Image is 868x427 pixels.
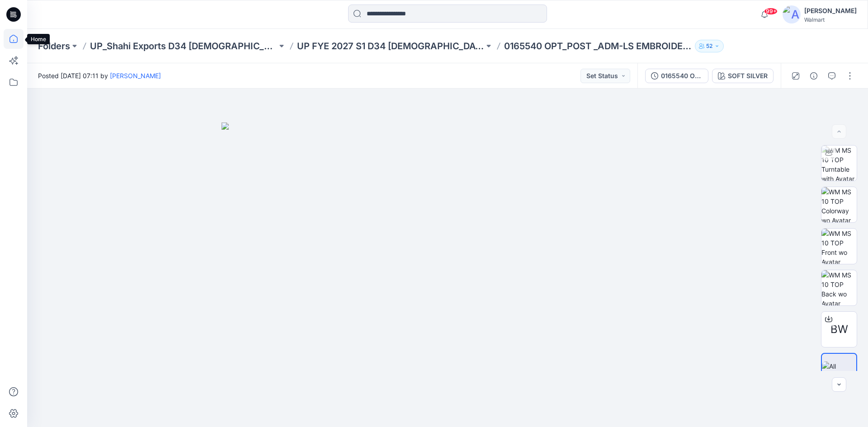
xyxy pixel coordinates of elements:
[821,229,857,264] img: WM MS 10 TOP Front wo Avatar
[712,69,774,83] button: SOFT SILVER
[661,71,703,81] div: 0165540 OPT_POST _ADM-LS EMBROIDERED YOKE BLOUSE -08-05-2025-AH
[645,69,708,83] button: 0165540 OPT_POST _ADM-LS EMBROIDERED YOKE BLOUSE -08-05-2025-AH
[110,72,161,80] a: [PERSON_NAME]
[804,5,857,16] div: [PERSON_NAME]
[38,40,70,52] a: Folders
[695,40,724,52] button: 52
[504,40,691,52] p: 0165540 OPT_POST _ADM-LS EMBROIDERED YOKE BLOUSE
[821,145,857,181] img: WM MS 10 TOP Turntable with Avatar
[297,40,484,52] a: UP FYE 2027 S1 D34 [DEMOGRAPHIC_DATA] Woven Tops
[822,361,856,380] img: All colorways
[821,187,857,222] img: WM MS 10 TOP Colorway wo Avatar
[764,8,778,15] span: 99+
[821,270,857,305] img: WM MS 10 TOP Back wo Avatar
[804,16,857,23] div: Walmart
[830,321,848,338] span: BW
[90,40,277,52] a: UP_Shahi Exports D34 [DEMOGRAPHIC_DATA] Tops
[38,71,161,80] span: Posted [DATE] 07:11 by
[706,41,712,51] p: 52
[728,71,768,81] div: SOFT SILVER
[783,5,801,23] img: avatar
[807,69,821,83] button: Details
